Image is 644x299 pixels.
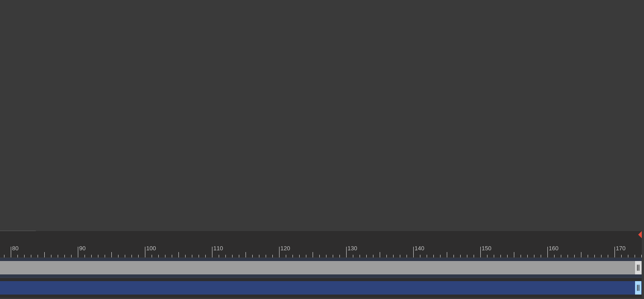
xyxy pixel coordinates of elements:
div: 120 [280,244,292,253]
span: drag_handle [634,283,643,292]
div: 100 [146,244,157,253]
span: drag_handle [634,263,643,272]
div: 170 [616,244,627,253]
div: 160 [549,244,560,253]
div: 110 [213,244,225,253]
div: 80 [12,244,20,253]
div: 150 [482,244,493,253]
img: bound-end.png [638,231,642,238]
div: 140 [415,244,426,253]
div: 130 [347,244,359,253]
div: 90 [79,244,87,253]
